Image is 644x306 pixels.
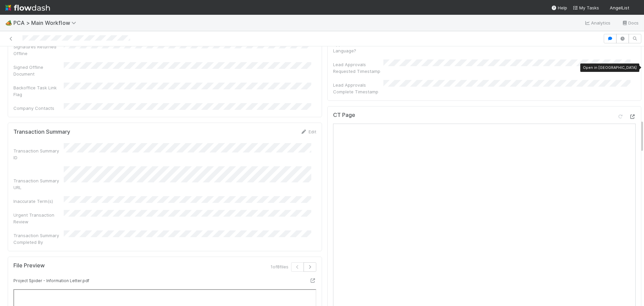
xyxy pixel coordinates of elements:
a: Edit [301,129,316,134]
div: Transaction Summary ID [13,147,64,161]
h5: File Preview [13,262,45,269]
span: AngelList [610,5,629,10]
span: 1 of 8 files [271,263,288,270]
div: Urgent Transaction Review [13,212,64,225]
a: My Tasks [573,4,599,11]
div: Company Contacts [13,105,64,112]
small: Project Spider - Information Letter.pdf [13,278,89,283]
div: Inaccurate Term(s) [13,198,64,205]
div: Help [551,4,567,11]
div: Lead Approvals Requested Timestamp [333,61,383,75]
span: My Tasks [573,5,599,10]
a: Analytics [584,19,611,27]
div: Signatures Returned Offline [13,43,64,57]
img: avatar_9ff82f50-05c7-4c71-8fc6-9a2e070af8b5.png [632,5,639,11]
h5: Transaction Summary [13,129,70,135]
div: Transaction Summary Completed By [13,232,64,246]
div: Signed Offline Document [13,64,64,77]
img: logo-inverted-e16ddd16eac7371096b0.svg [5,2,50,13]
a: Docs [622,19,639,27]
h5: CT Page [333,112,355,119]
div: Lead Approvals Complete Timestamp [333,82,383,95]
span: PCA > Main Workflow [13,19,79,26]
div: Transaction Summary URL [13,177,64,191]
div: Backoffice Task Link Flag [13,84,64,98]
span: 🏕️ [5,20,12,26]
